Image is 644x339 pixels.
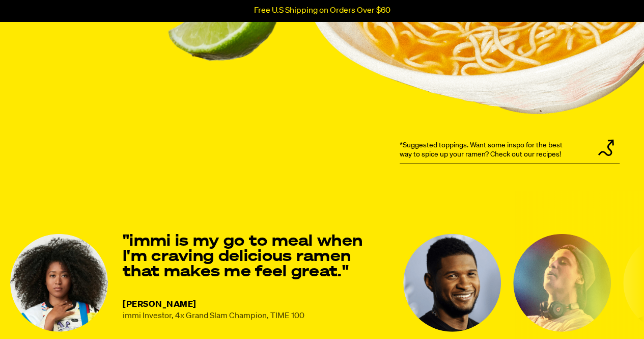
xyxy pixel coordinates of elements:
[123,312,304,320] small: immi Investor, 4x Grand Slam Champion, TIME 100
[400,137,620,164] a: *Suggested toppings. Want some inspo for the best way to spice up your ramen? Check out our recipes!
[123,234,391,280] p: "immi is my go to meal when I'm craving delicious ramen that makes me feel great."
[10,234,108,332] img: Naomi Osaka
[254,6,390,15] p: Free U.S Shipping on Orders Over $60
[123,300,197,309] span: [PERSON_NAME]
[513,234,611,332] img: KYGO
[400,141,572,159] p: *Suggested toppings. Want some inspo for the best way to spice up your ramen? Check out our recipes!
[403,234,501,332] img: Naomi Osaka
